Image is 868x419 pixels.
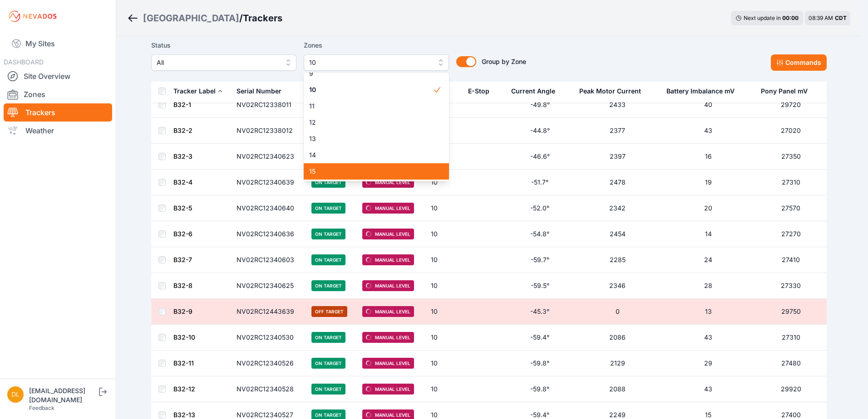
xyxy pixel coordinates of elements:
[309,102,433,111] span: 11
[309,85,433,94] span: 10
[309,118,433,127] span: 12
[309,167,433,176] span: 15
[309,57,431,68] span: 10
[309,69,433,78] span: 9
[304,73,449,181] div: 10
[309,134,433,143] span: 13
[309,151,433,160] span: 14
[304,54,449,71] button: 10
